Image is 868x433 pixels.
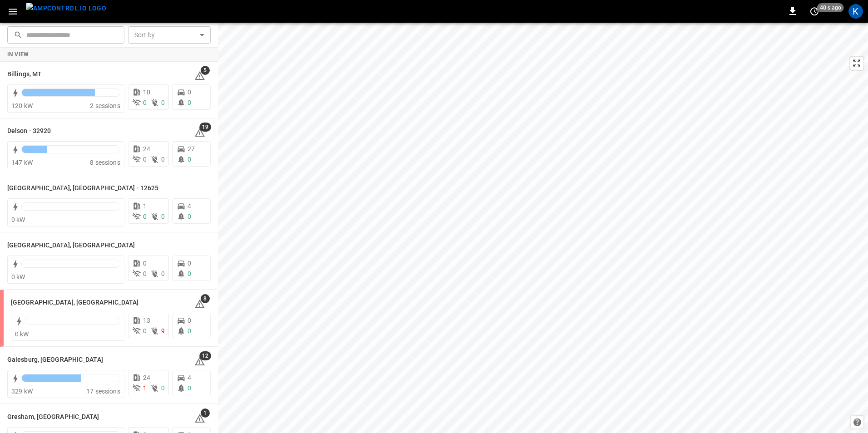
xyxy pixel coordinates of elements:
[161,384,165,392] span: 0
[161,99,165,106] span: 0
[7,241,135,251] h6: Edwardsville, IL
[199,351,211,360] span: 12
[143,260,147,267] span: 0
[7,126,51,136] h6: Delson - 32920
[11,298,139,308] h6: El Dorado Springs, MO
[187,384,191,392] span: 0
[143,202,147,210] span: 1
[161,327,165,335] span: 9
[201,408,210,418] span: 1
[187,374,191,381] span: 4
[187,270,191,277] span: 0
[187,213,191,220] span: 0
[143,327,147,335] span: 0
[86,388,120,395] span: 17 sessions
[218,23,868,433] canvas: Map
[848,4,863,19] div: profile-icon
[187,99,191,106] span: 0
[90,102,120,109] span: 2 sessions
[187,260,191,267] span: 0
[15,330,29,338] span: 0 kW
[201,66,210,75] span: 5
[807,4,822,19] button: set refresh interval
[187,327,191,335] span: 0
[143,213,147,220] span: 0
[187,317,191,324] span: 0
[187,89,191,96] span: 0
[143,270,147,277] span: 0
[187,145,195,153] span: 27
[90,159,120,166] span: 8 sessions
[143,145,150,153] span: 24
[7,412,99,422] h6: Gresham, OR
[143,317,150,324] span: 13
[7,183,158,193] h6: East Orange, NJ - 12625
[7,355,103,365] h6: Galesburg, IL
[143,374,150,381] span: 24
[143,384,147,392] span: 1
[143,156,147,163] span: 0
[11,273,25,280] span: 0 kW
[11,159,33,166] span: 147 kW
[161,156,165,163] span: 0
[11,102,33,109] span: 120 kW
[161,213,165,220] span: 0
[26,3,106,14] img: ampcontrol.io logo
[199,123,211,132] span: 19
[143,99,147,106] span: 0
[187,156,191,163] span: 0
[201,294,210,303] span: 8
[11,216,25,223] span: 0 kW
[817,3,844,12] span: 40 s ago
[7,51,29,58] strong: In View
[187,202,191,210] span: 4
[143,89,150,96] span: 10
[161,270,165,277] span: 0
[11,388,33,395] span: 329 kW
[7,69,42,79] h6: Billings, MT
